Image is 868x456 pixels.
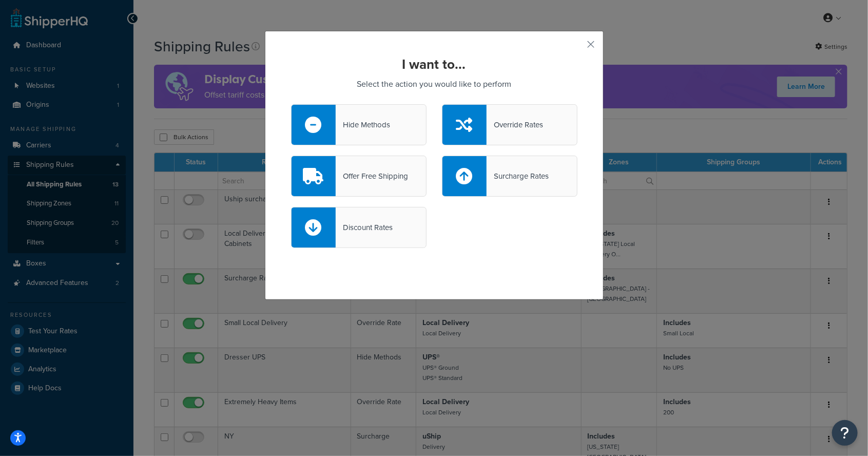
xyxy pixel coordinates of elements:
div: Override Rates [487,118,543,132]
div: Hide Methods [336,118,390,132]
p: Select the action you would like to perform [291,77,577,91]
div: Offer Free Shipping [336,169,408,183]
strong: I want to... [402,54,466,74]
div: Discount Rates [336,220,393,235]
div: Surcharge Rates [487,169,549,183]
button: Open Resource Center [832,420,858,446]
